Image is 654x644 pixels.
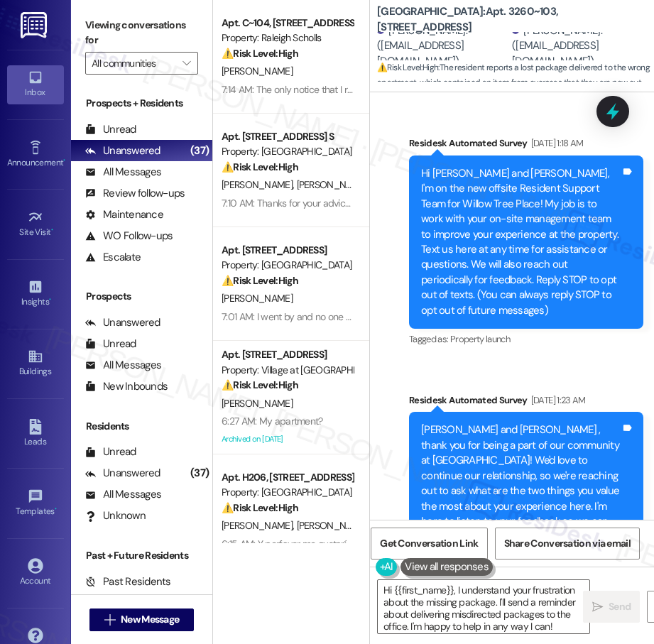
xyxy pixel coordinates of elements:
[222,501,298,514] strong: ⚠️ Risk Level: High
[222,16,353,31] div: Apt. C~104, [STREET_ADDRESS]
[371,528,487,560] button: Get Conversation Link
[222,292,293,305] span: [PERSON_NAME]
[85,337,136,351] div: Unread
[51,225,53,235] span: •
[450,333,510,345] span: Property launch
[222,485,353,500] div: Property: [GEOGRAPHIC_DATA]
[85,207,163,222] div: Maintenance
[409,393,643,413] div: Residesk Automated Survey
[421,166,621,318] div: Hi [PERSON_NAME] and [PERSON_NAME], I'm on the new offsite Resident Support Team for Willow Tree ...
[85,186,185,201] div: Review follow-ups
[85,379,168,394] div: New Inbounds
[7,65,64,104] a: Inbox
[222,65,293,77] span: [PERSON_NAME]
[55,504,57,514] span: •
[85,122,136,137] div: Unread
[592,601,603,613] i: 
[85,487,161,502] div: All Messages
[7,554,64,592] a: Account
[220,430,354,448] div: Archived on [DATE]
[21,12,50,38] img: ResiDesk Logo
[222,243,353,258] div: Apt. [STREET_ADDRESS]
[7,205,64,244] a: Site Visit •
[222,378,298,391] strong: ⚠️ Risk Level: High
[377,60,654,121] span: : The resident reports a lost package delivered to the wrong apartment, which contained an item f...
[377,4,654,35] b: [GEOGRAPHIC_DATA]: Apt. 3260~103, [STREET_ADDRESS]
[89,608,195,631] button: New Message
[182,58,190,69] i: 
[7,415,64,453] a: Leads
[85,229,173,244] div: WO Follow-ups
[409,329,643,349] div: Tagged as:
[104,614,115,626] i: 
[222,31,353,45] div: Property: Raleigh Scholls
[222,274,298,287] strong: ⚠️ Risk Level: High
[495,528,640,560] button: Share Conversation via email
[85,444,136,459] div: Unread
[378,580,589,633] textarea: Hi {{first_name}}, I understand your frustration about the missing package. I'll send a reminder ...
[187,140,212,162] div: (37)
[85,508,146,523] div: Unknown
[377,62,438,73] strong: ⚠️ Risk Level: High
[222,47,298,60] strong: ⚠️ Risk Level: High
[528,136,584,151] div: [DATE] 1:18 AM
[528,393,586,408] div: [DATE] 1:23 AM
[222,470,353,485] div: Apt. H206, [STREET_ADDRESS]
[71,548,212,563] div: Past + Future Residents
[409,136,643,155] div: Residesk Automated Survey
[297,519,368,532] span: [PERSON_NAME]
[222,415,323,427] div: 6:27 AM: My apartment?
[297,178,368,191] span: [PERSON_NAME]
[85,250,141,265] div: Escalate
[380,536,478,551] span: Get Conversation Link
[85,358,161,373] div: All Messages
[7,275,64,313] a: Insights •
[504,536,631,551] span: Share Conversation via email
[512,23,643,69] div: [PERSON_NAME]. ([EMAIL_ADDRESS][DOMAIN_NAME])
[222,363,353,378] div: Property: Village at [GEOGRAPHIC_DATA] I
[187,462,212,484] div: (37)
[222,160,298,173] strong: ⚠️ Risk Level: High
[222,178,297,191] span: [PERSON_NAME]
[92,52,175,75] input: All communities
[377,23,508,69] div: [PERSON_NAME]. ([EMAIL_ADDRESS][DOMAIN_NAME])
[71,96,212,111] div: Prospects + Residents
[583,591,640,623] button: Send
[63,155,65,165] span: •
[222,258,353,273] div: Property: [GEOGRAPHIC_DATA] Lofts
[85,165,161,180] div: All Messages
[609,599,631,614] span: Send
[85,143,160,158] div: Unanswered
[85,466,160,481] div: Unanswered
[71,419,212,434] div: Residents
[121,612,179,627] span: New Message
[222,197,383,209] div: 7:10 AM: Thanks for your advice though.
[222,519,297,532] span: [PERSON_NAME]
[222,397,293,410] span: [PERSON_NAME]
[85,315,160,330] div: Unanswered
[85,574,171,589] div: Past Residents
[85,14,198,52] label: Viewing conversations for
[71,289,212,304] div: Prospects
[222,144,353,159] div: Property: [GEOGRAPHIC_DATA]
[7,484,64,523] a: Templates •
[222,347,353,362] div: Apt. [STREET_ADDRESS]
[49,295,51,305] span: •
[421,422,621,560] div: [PERSON_NAME] and [PERSON_NAME] , thank you for being a part of our community at [GEOGRAPHIC_DATA...
[7,344,64,383] a: Buildings
[222,129,353,144] div: Apt. [STREET_ADDRESS] S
